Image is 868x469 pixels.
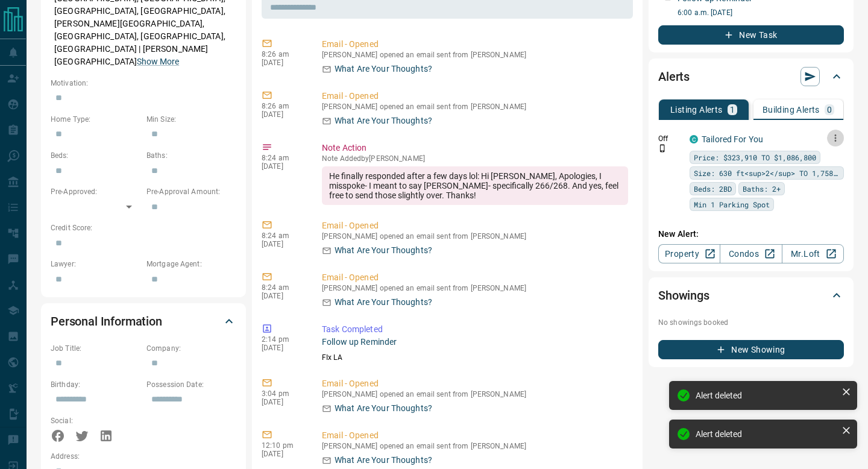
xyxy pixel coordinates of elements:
a: Mr.Loft [782,244,844,263]
p: Motivation: [51,78,236,89]
p: What Are Your Thoughts? [335,244,432,257]
p: Job Title: [51,343,140,354]
p: New Alert: [658,228,844,241]
p: 8:26 am [262,50,304,58]
button: New Showing [658,340,844,359]
p: 8:24 am [262,154,304,162]
div: Showings [658,281,844,310]
p: [DATE] [262,292,304,300]
p: [DATE] [262,110,304,119]
p: [DATE] [262,58,304,67]
div: He finally responded after a few days lol: Hi [PERSON_NAME], Apologies, I misspoke- I meant to sa... [322,166,628,205]
span: Beds: 2BD [694,183,732,195]
button: New Task [658,25,844,45]
a: Condos [720,244,782,263]
div: condos.ca [690,135,698,143]
p: [DATE] [262,344,304,352]
p: Credit Score: [51,222,236,233]
p: Company: [146,343,236,354]
p: 2:14 pm [262,335,304,344]
svg: Push Notification Only [658,144,667,153]
p: [PERSON_NAME] opened an email sent from [PERSON_NAME] [322,51,628,59]
p: What Are Your Thoughts? [335,402,432,415]
p: Lawyer: [51,259,140,269]
a: Tailored For You [702,134,763,144]
p: Note Action [322,142,628,154]
p: 8:26 am [262,102,304,110]
span: Min 1 Parking Spot [694,198,770,210]
p: No showings booked [658,317,844,328]
p: Email - Opened [322,219,628,232]
p: [PERSON_NAME] opened an email sent from [PERSON_NAME] [322,442,628,450]
p: [PERSON_NAME] opened an email sent from [PERSON_NAME] [322,232,628,241]
p: Min Size: [146,114,236,125]
p: FIx LA [322,352,628,363]
p: Email - Opened [322,38,628,51]
div: Alerts [658,62,844,91]
p: Email - Opened [322,377,628,390]
div: Alert deleted [696,429,837,439]
p: Pre-Approval Amount: [146,186,236,197]
p: Pre-Approved: [51,186,140,197]
p: Address: [51,451,236,462]
p: Email - Opened [322,429,628,442]
p: What Are Your Thoughts? [335,115,432,127]
p: Task Completed [322,323,628,336]
h2: Showings [658,286,709,305]
p: [PERSON_NAME] opened an email sent from [PERSON_NAME] [322,102,628,111]
button: Show More [137,55,179,68]
p: [DATE] [262,240,304,248]
p: 6:00 a.m. [DATE] [678,7,844,18]
p: [PERSON_NAME] opened an email sent from [PERSON_NAME] [322,390,628,398]
div: Personal Information [51,307,236,336]
span: Price: $323,910 TO $1,086,800 [694,151,816,163]
p: Off [658,133,682,144]
span: Size: 630 ft<sup>2</sup> TO 1,758 ft<sup>2</sup> [694,167,840,179]
h2: Personal Information [51,312,162,331]
p: Social: [51,415,140,426]
p: [DATE] [262,162,304,171]
div: Alert deleted [696,391,837,400]
p: Note Added by [PERSON_NAME] [322,154,628,163]
p: 8:24 am [262,283,304,292]
p: Mortgage Agent: [146,259,236,269]
p: Baths: [146,150,236,161]
p: Email - Opened [322,271,628,284]
p: 3:04 pm [262,389,304,398]
h2: Alerts [658,67,690,86]
p: What Are Your Thoughts? [335,454,432,467]
p: [DATE] [262,450,304,458]
p: [PERSON_NAME] opened an email sent from [PERSON_NAME] [322,284,628,292]
p: Possession Date: [146,379,236,390]
p: Listing Alerts [670,105,723,114]
p: Follow up Reminder [322,336,628,348]
p: Email - Opened [322,90,628,102]
p: What Are Your Thoughts? [335,63,432,75]
p: Birthday: [51,379,140,390]
p: Beds: [51,150,140,161]
p: What Are Your Thoughts? [335,296,432,309]
span: Baths: 2+ [743,183,781,195]
p: [DATE] [262,398,304,406]
p: Building Alerts [763,105,820,114]
p: 12:10 pm [262,441,304,450]
a: Property [658,244,720,263]
p: Home Type: [51,114,140,125]
p: 8:24 am [262,231,304,240]
p: 1 [730,105,735,114]
p: 0 [827,105,832,114]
